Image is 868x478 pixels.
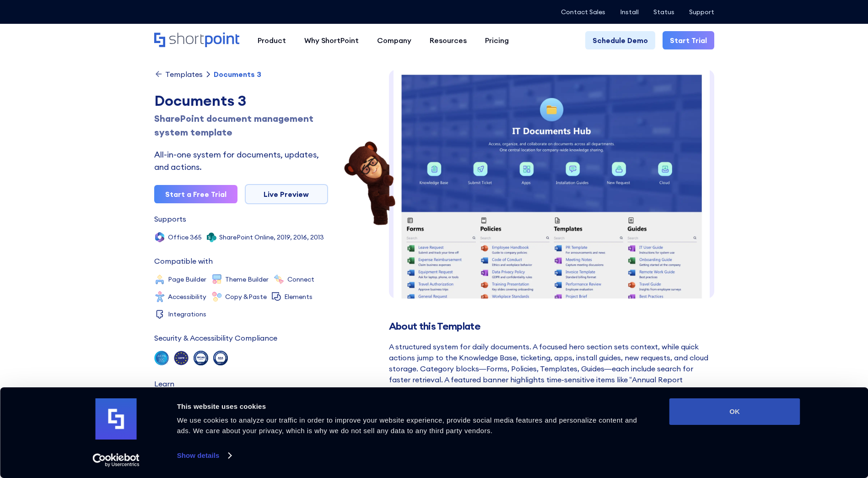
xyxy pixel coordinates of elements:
a: Status [653,8,674,16]
a: Product [248,31,295,49]
a: Pricing [476,31,518,49]
div: Security & Accessibility Compliance [154,334,277,342]
a: Start Trial [663,31,714,49]
div: Documents 3 [154,90,328,112]
a: Why ShortPoint [295,31,368,49]
div: Accessibility [168,293,206,300]
span: We use cookies to analyze our traffic in order to improve your website experience, provide social... [177,416,637,435]
div: SharePoint Online, 2019, 2016, 2013 [219,234,324,240]
img: logo [96,398,137,440]
div: Documents 3 [214,71,261,78]
div: Product [258,35,286,46]
div: Why ShortPoint [304,35,359,46]
div: Elements [284,293,313,300]
div: Templates [165,71,203,78]
div: A structured system for daily documents. A focused hero section sets context, while quick actions... [389,341,714,418]
div: Theme Builder [225,276,269,282]
a: Support [689,8,714,16]
img: soc 2 [154,351,169,365]
a: Show details [177,449,231,462]
div: Copy &Paste [225,293,267,300]
div: Supports [154,215,186,223]
button: OK [669,398,800,425]
a: Live Preview [245,184,328,204]
div: Resources [430,35,467,46]
div: Office 365 [168,234,202,240]
div: All-in-one system for documents, updates, and actions. [154,148,328,173]
a: Schedule Demo [585,31,655,49]
a: Resources [421,31,476,49]
div: Integrations [168,311,206,317]
h1: SharePoint document management system template [154,112,328,139]
a: Start a Free Trial [154,185,237,203]
h2: About this Template [389,320,714,332]
div: Company [377,35,411,46]
a: Company [368,31,421,49]
div: Learn [154,380,174,387]
div: Compatible with [154,257,213,265]
div: Pricing [485,35,509,46]
div: This website uses cookies [177,401,649,412]
a: Home [154,33,239,48]
a: Templates [154,70,203,79]
a: Usercentrics Cookiebot - opens in a new window [76,453,156,467]
div: Connect [287,276,314,282]
a: Contact Sales [561,8,605,16]
div: Page Builder [168,276,206,282]
a: Install [620,8,639,16]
